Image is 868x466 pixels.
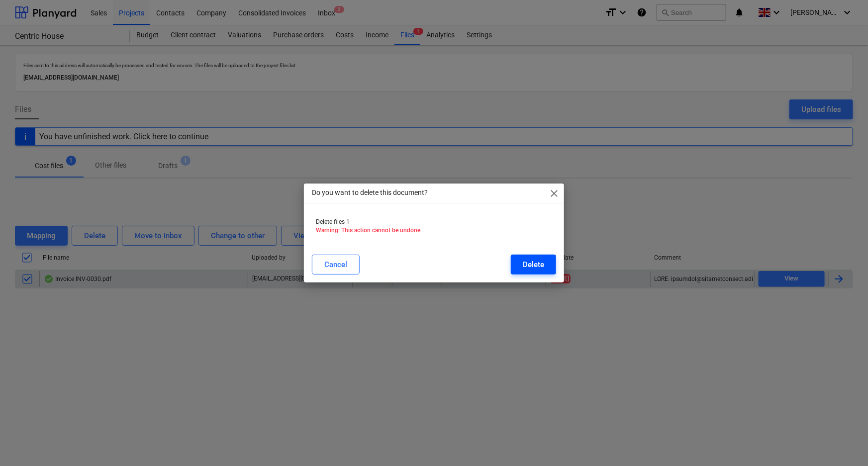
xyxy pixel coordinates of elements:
[316,218,553,226] p: Delete files 1
[312,255,360,275] button: Cancel
[316,226,553,235] p: Warning: This action cannot be undone
[818,418,868,466] iframe: Chat Widget
[324,258,347,271] div: Cancel
[511,255,556,275] button: Delete
[548,187,560,199] span: close
[312,187,428,198] p: Do you want to delete this document?
[523,258,544,271] div: Delete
